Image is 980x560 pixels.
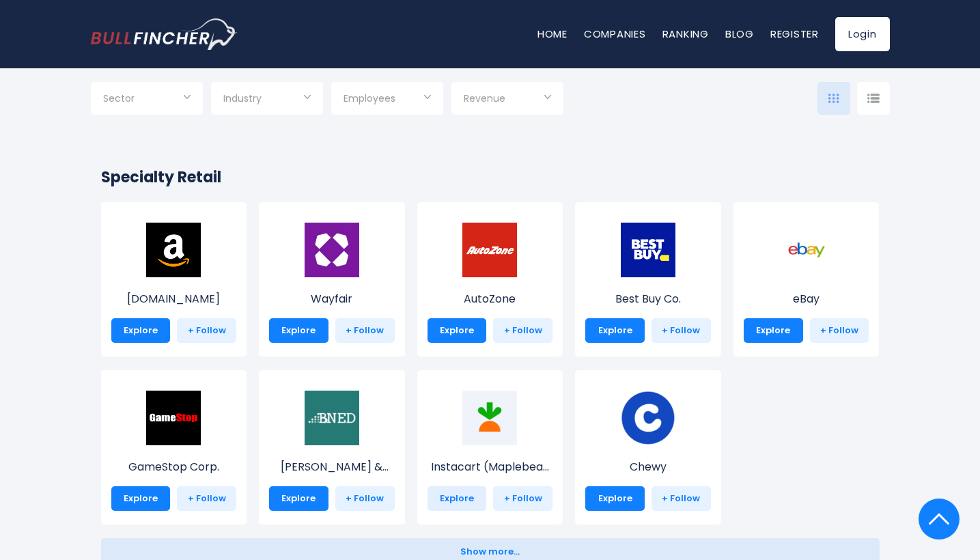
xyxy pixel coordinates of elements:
[585,486,645,511] a: Explore
[103,87,191,112] input: Selection
[335,318,395,343] a: + Follow
[428,318,487,343] a: Explore
[111,416,237,475] a: GameStop Corp.
[835,17,890,51] a: Login
[91,18,238,50] img: bullfincher logo
[223,87,311,112] input: Selection
[305,391,359,445] img: BNED.png
[725,27,754,41] a: Blog
[91,18,238,50] a: Go to homepage
[464,92,505,104] span: Revenue
[867,94,880,103] img: icon-comp-list-view.svg
[146,223,201,277] img: AMZN.png
[103,92,135,104] span: Sector
[269,416,395,475] a: [PERSON_NAME] & [PERSON_NAME] Educ...
[111,459,237,475] p: GameStop Corp.
[146,391,201,445] img: GME.png
[744,291,869,307] p: eBay
[177,486,236,511] a: + Follow
[428,486,487,511] a: Explore
[101,166,880,188] h2: Specialty Retail
[585,416,711,475] a: Chewy
[344,87,431,112] input: Selection
[585,318,645,343] a: Explore
[269,248,395,307] a: Wayfair
[460,547,520,557] span: Show more...
[810,318,869,343] a: + Follow
[335,486,395,511] a: + Follow
[428,291,553,307] p: AutoZone
[269,291,395,307] p: Wayfair
[493,318,552,343] a: + Follow
[621,391,675,445] img: CHWY.jpeg
[584,27,646,41] a: Companies
[223,92,262,104] span: Industry
[464,87,551,112] input: Selection
[493,486,552,511] a: + Follow
[305,223,359,277] img: W.png
[744,248,869,307] a: eBay
[652,318,711,343] a: + Follow
[652,486,711,511] a: + Follow
[428,459,553,475] p: Instacart (Maplebear)
[585,459,711,475] p: Chewy
[462,391,517,445] img: CART.png
[662,27,709,41] a: Ranking
[585,291,711,307] p: Best Buy Co.
[428,416,553,475] a: Instacart (Maplebea...
[744,318,803,343] a: Explore
[111,318,171,343] a: Explore
[111,486,171,511] a: Explore
[828,94,839,103] img: icon-comp-grid.svg
[269,459,395,475] p: Barnes & Noble Education
[462,223,517,277] img: AZO.png
[585,248,711,307] a: Best Buy Co.
[269,318,328,343] a: Explore
[269,486,328,511] a: Explore
[111,248,237,307] a: [DOMAIN_NAME]
[621,223,675,277] img: BBY.png
[111,291,237,307] p: Amazon.com
[344,92,395,104] span: Employees
[428,248,553,307] a: AutoZone
[779,223,834,277] img: EBAY.png
[177,318,236,343] a: + Follow
[770,27,819,41] a: Register
[537,27,568,41] a: Home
